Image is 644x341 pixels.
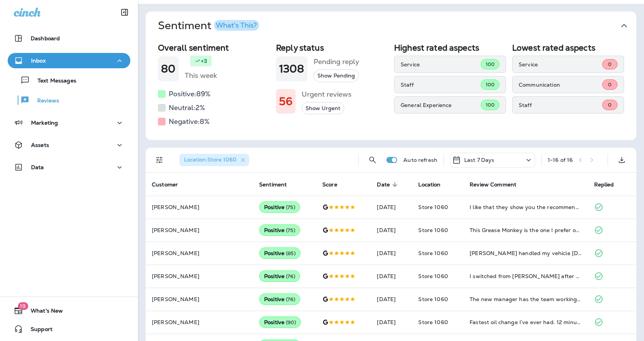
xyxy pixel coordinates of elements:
button: Text Messages [8,72,130,88]
span: Sentiment [259,181,297,188]
span: Store 1060 [418,319,448,326]
button: Marketing [8,115,130,130]
p: Data [31,164,44,170]
p: General Experience [401,102,481,108]
span: Store 1060 [418,296,448,303]
div: Joseph handled my vehicle today and even answered a couple of maintenance questions I had. Very p... [470,249,582,257]
div: I switched from Jiffy Lube after one visit here—faster service and friendlier staff. [470,272,582,280]
span: 19 [18,302,28,310]
span: Review Comment [470,181,516,188]
h2: Highest rated aspects [394,43,506,53]
h2: Overall sentiment [158,43,270,53]
p: Marketing [31,120,58,126]
button: Show Pending [314,69,359,82]
p: [PERSON_NAME] [152,273,247,279]
div: Fastest oil change I’ve ever had. 12 minutes from pull-in to pull-out. [470,318,582,326]
div: Positive [259,201,300,213]
span: 100 [486,61,495,68]
button: Support [8,321,130,337]
p: Dashboard [31,35,60,41]
h2: Reply status [276,43,388,53]
div: I like that they show you the recommendations instead of just trying to sell you things. Builds c... [470,203,582,211]
div: Positive [259,247,301,259]
h2: Lowest rated aspects [512,43,624,53]
div: Positive [259,316,301,328]
td: [DATE] [371,196,412,219]
td: [DATE] [371,265,412,288]
td: [DATE] [371,242,412,265]
button: Search Reviews [365,152,380,168]
div: SentimentWhat's This? [146,40,636,140]
div: Positive [259,224,300,236]
span: ( 76 ) [286,296,295,303]
button: Show Urgent [302,102,344,115]
span: 0 [608,81,611,88]
span: Location [418,181,450,188]
h1: 1308 [279,63,304,75]
span: Customer [152,181,188,188]
p: Inbox [31,58,46,64]
span: Location : Store 1060 [184,156,237,163]
span: Date [377,181,400,188]
span: Store 1060 [418,204,448,211]
td: [DATE] [371,288,412,311]
p: Reviews [30,97,59,105]
span: ( 75 ) [286,204,295,211]
span: ( 75 ) [286,227,295,234]
button: Data [8,160,130,175]
button: Export as CSV [614,152,629,168]
div: What's This? [216,22,257,29]
span: Store 1060 [418,250,448,257]
p: +3 [201,57,207,65]
p: [PERSON_NAME] [152,250,247,256]
h1: Sentiment [158,19,259,32]
p: [PERSON_NAME] [152,319,247,325]
td: [DATE] [371,219,412,242]
span: Location [418,181,440,188]
span: What's New [23,308,63,317]
span: Replied [594,181,624,188]
p: Text Messages [30,77,76,85]
span: 0 [608,61,611,68]
p: Assets [31,142,49,148]
span: ( 90 ) [286,319,296,326]
p: [PERSON_NAME] [152,227,247,233]
div: Positive [259,293,300,305]
h5: Urgent reviews [302,88,352,100]
div: This Grease Monkey is the one I prefer over others in the area. More efficient and better organized. [470,226,582,234]
h1: 56 [279,95,292,108]
span: 100 [486,81,495,88]
button: 19What's New [8,303,130,318]
div: 1 - 16 of 16 [548,157,573,163]
span: Replied [594,181,614,188]
td: [DATE] [371,311,412,334]
h5: Pending reply [314,56,359,68]
button: What's This? [214,20,259,31]
span: Support [23,326,53,335]
span: ( 85 ) [286,250,296,257]
span: Store 1060 [418,227,448,234]
span: Sentiment [259,181,287,188]
button: Collapse Sidebar [114,5,135,20]
h5: Positive: 89 % [169,88,210,100]
span: 100 [486,102,495,108]
span: Score [322,181,347,188]
div: Positive [259,270,300,282]
span: Date [377,181,390,188]
p: Auto refresh [403,157,437,163]
button: Dashboard [8,31,130,46]
p: Last 7 Days [464,157,495,163]
button: Assets [8,137,130,153]
h5: Negative: 8 % [169,115,210,128]
p: Staff [519,102,602,108]
p: Service [401,61,481,68]
button: Filters [152,152,167,168]
p: Service [519,61,602,68]
p: [PERSON_NAME] [152,296,247,302]
button: Reviews [8,92,130,108]
span: Review Comment [470,181,526,188]
div: The new manager has the team working like clockwork. I noticed the difference right away. [470,295,582,303]
button: Inbox [8,53,130,68]
div: Location:Store 1060 [179,154,249,166]
h5: This week [185,69,217,82]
